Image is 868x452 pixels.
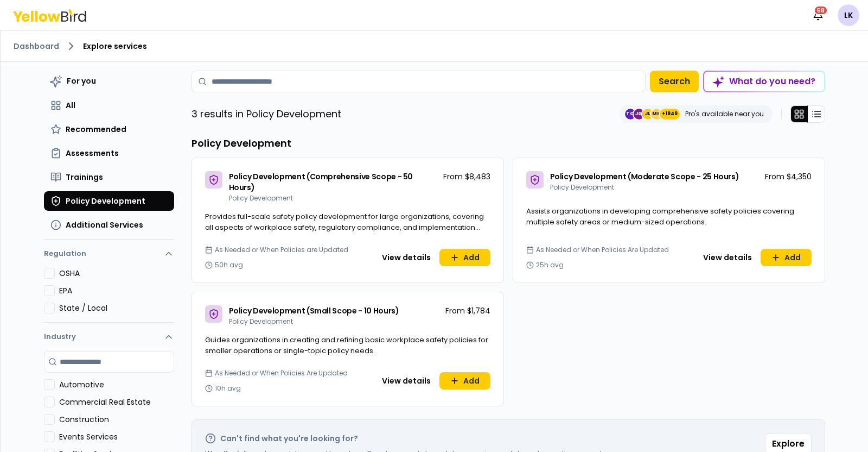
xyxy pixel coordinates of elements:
[44,323,174,351] button: Industry
[550,183,614,192] span: Policy Development
[550,171,739,182] span: Policy Development (Moderate Scope - 25 Hours)
[59,303,174,313] label: State / Local
[44,71,174,91] button: For you
[44,215,174,235] button: Additional Services
[765,171,812,182] p: From $4,350
[44,244,174,268] button: Regulation
[192,136,825,151] h3: Policy Development
[229,171,413,193] span: Policy Development (Comprehensive Scope - 50 Hours)
[59,431,174,442] label: Events Services
[205,211,484,243] span: Provides full-scale safety policy development for large organizations, covering all aspects of wo...
[66,148,119,159] span: Assessments
[59,379,174,390] label: Automotive
[229,305,399,316] span: Policy Development (Small Scope - 10 Hours)
[66,196,145,206] span: Policy Development
[443,171,490,182] p: From $8,483
[44,96,174,115] button: All
[59,397,174,407] label: Commercial Real Estate
[634,109,644,120] span: JG
[838,4,859,26] span: LK
[439,372,490,390] button: Add
[642,109,653,120] span: JL
[66,172,103,183] span: Trainings
[44,120,174,139] button: Recommended
[375,249,437,266] button: View details
[229,317,293,326] span: Policy Development
[650,71,699,92] button: Search
[445,305,490,316] p: From $1,784
[685,110,764,118] p: Pro's available near you
[704,72,824,91] div: What do you need?
[44,268,174,322] div: Regulation
[807,4,829,26] button: 58
[66,124,126,135] span: Recommended
[59,268,174,279] label: OSHA
[44,143,174,163] button: Assessments
[703,71,825,92] button: What do you need?
[44,191,174,211] button: Policy Development
[44,167,174,187] button: Trainings
[66,100,75,111] span: All
[66,219,143,230] span: Additional Services
[229,193,293,203] span: Policy Development
[625,109,636,120] span: TC
[215,261,243,269] span: 50h avg
[215,246,348,254] span: As Needed or When Policies are Updated
[375,372,437,390] button: View details
[215,369,348,378] span: As Needed or When Policies Are Updated
[67,76,96,86] span: For you
[697,249,758,266] button: View details
[192,106,341,122] p: 3 results in Policy Development
[439,249,490,266] button: Add
[14,40,855,53] nav: breadcrumb
[651,109,662,120] span: MH
[761,249,812,266] button: Add
[536,246,669,254] span: As Needed or When Policies Are Updated
[220,433,358,444] h2: Can't find what you're looking for?
[83,41,147,52] span: Explore services
[662,109,678,120] span: +1949
[59,414,174,425] label: Construction
[536,261,564,269] span: 25h avg
[205,335,488,356] span: Guides organizations in creating and refining basic workplace safety policies for smaller operati...
[59,285,174,296] label: EPA
[814,5,828,15] div: 58
[14,41,59,52] a: Dashboard
[215,384,241,393] span: 10h avg
[526,206,794,227] span: Assists organizations in developing comprehensive safety policies covering multiple safety areas ...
